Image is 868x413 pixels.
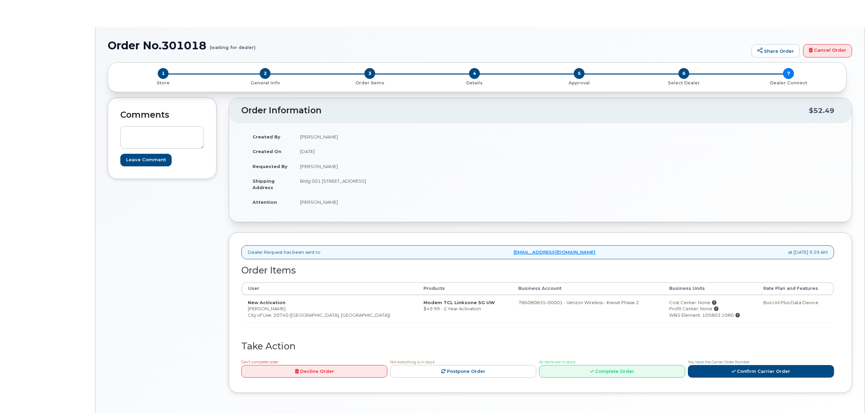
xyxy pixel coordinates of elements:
th: Business Units [663,282,757,295]
h1: Order No.301018 [108,39,748,51]
p: Order Items [320,80,419,86]
a: 6 Select Dealer [631,79,736,86]
span: 5 [574,68,585,79]
span: Not everything is in stock [390,360,435,364]
th: Products [417,282,512,295]
div: Cost Center: None [669,299,751,306]
small: (waiting for dealer) [210,39,256,50]
strong: Created By [253,134,280,139]
td: [PERSON_NAME] [294,195,535,210]
a: Share Order [751,44,800,58]
th: Rate Plan and Features [757,282,834,295]
strong: Attention [253,199,277,205]
strong: Shipping Address [253,178,275,190]
a: 1 Store [114,79,213,86]
h2: Comments [120,110,204,120]
p: General Info [215,80,315,86]
a: 2 General Info [213,79,317,86]
td: Bldg 001 [STREET_ADDRESS] [294,174,535,195]
p: Approval [530,80,629,86]
div: Profit Center: None [669,305,751,312]
strong: Created On [253,149,281,154]
h2: Order Information [241,106,809,115]
a: Complete Order [539,365,685,378]
a: 5 Approval [527,79,631,86]
a: Decline Order [241,365,387,378]
strong: New Activation [248,300,285,305]
div: WBS Element: 105803.1080 [669,312,751,318]
th: User [242,282,417,295]
span: All Items are in stock [539,360,575,364]
a: Postpone Order [390,365,536,378]
h2: Order Items [241,265,834,276]
strong: Requested By [253,164,288,169]
td: [PERSON_NAME] [294,159,535,174]
input: Leave Comment [120,154,172,166]
span: 4 [469,68,480,79]
strong: Modem TCL Linkzone 5G UW [423,300,495,305]
td: $49.99 - 2 Year Activation [417,295,512,323]
td: [PERSON_NAME] [294,129,535,144]
a: 4 Details [422,79,527,86]
th: Business Account [512,282,663,295]
td: [PERSON_NAME] City of Use: 20740 ([GEOGRAPHIC_DATA], [GEOGRAPHIC_DATA]) [242,295,417,323]
td: Bus Unl Plus Data Device [757,295,834,323]
h2: Take Action [241,341,834,351]
a: Confirm Carrier Order [688,365,834,378]
a: Cancel Order [803,44,852,58]
span: You have the Carrier Order Number [688,360,750,364]
p: Select Dealer [634,80,733,86]
span: 3 [364,68,375,79]
span: 6 [678,68,689,79]
p: Details [425,80,524,86]
div: Dealer Request has been sent to at [DATE] 9:39 AM [241,245,834,259]
span: 2 [260,68,271,79]
p: Store [116,80,210,86]
td: [DATE] [294,144,535,159]
span: 1 [158,68,169,79]
a: [EMAIL_ADDRESS][DOMAIN_NAME] [514,249,595,255]
span: Can't complete order [241,360,278,364]
div: $52.49 [809,104,834,117]
a: 3 Order Items [317,79,422,86]
td: 786080835-00001 - Verizon Wireless - Kiewit Phase 2 [512,295,663,323]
